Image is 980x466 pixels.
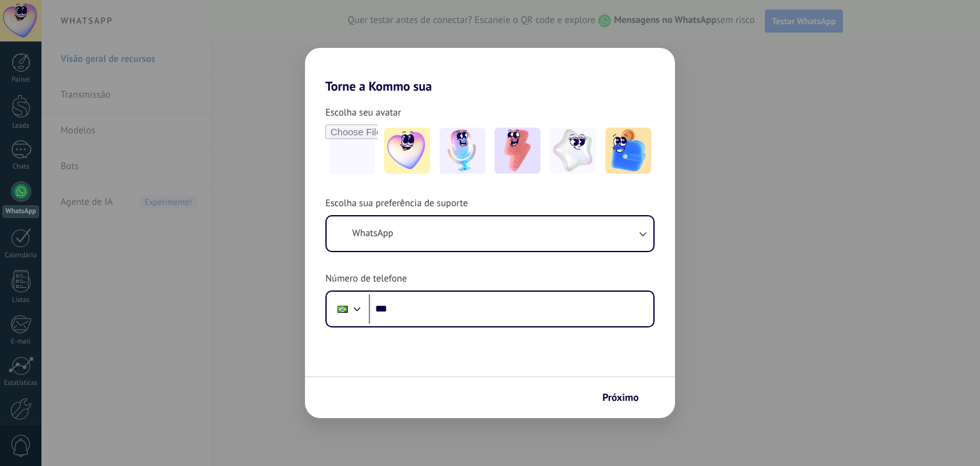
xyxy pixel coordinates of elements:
span: Número de telefone [325,273,407,285]
h2: Torne a Kommo sua [305,48,675,94]
button: WhatsApp [327,216,653,251]
img: -2.jpeg [440,128,486,174]
img: -3.jpeg [494,128,540,174]
img: -1.jpeg [384,128,430,174]
span: Escolha sua preferência de suporte [325,197,468,210]
img: -5.jpeg [605,128,651,174]
span: Escolha seu avatar [325,107,401,119]
button: Próximo [597,387,656,409]
span: Próximo [602,393,639,402]
span: WhatsApp [352,227,393,240]
img: -4.jpeg [550,128,596,174]
div: Brazil: + 55 [330,296,355,322]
